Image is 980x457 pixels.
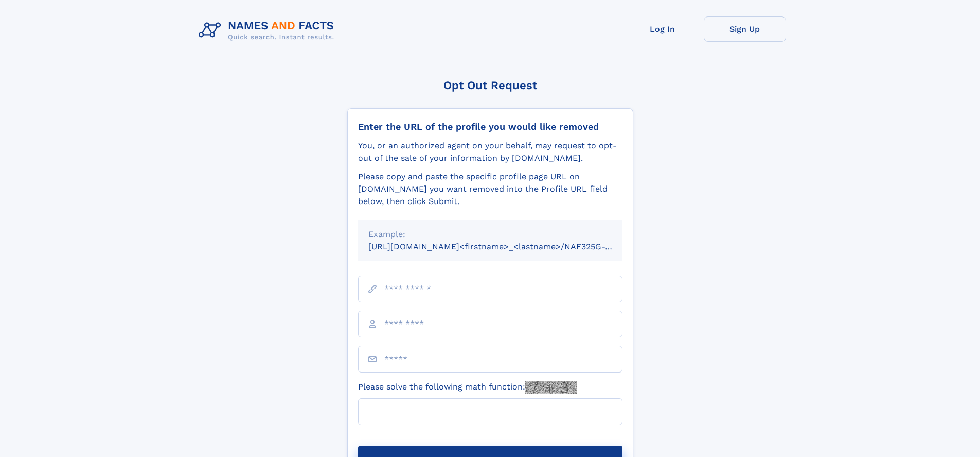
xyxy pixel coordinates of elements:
[194,16,343,44] img: Logo Names and Facts
[347,79,633,92] div: Opt Out Request
[358,171,622,208] div: Please copy and paste the specific profile page URL on [DOMAIN_NAME] you want removed into the Pr...
[358,140,622,164] div: You, or an authorized agent on your behalf, may request to opt-out of the sale of your informatio...
[704,16,786,42] a: Sign Up
[358,381,577,394] label: Please solve the following math function:
[358,121,622,132] div: Enter the URL of the profile you would like removed
[621,16,704,42] a: Log In
[368,228,612,241] div: Example:
[368,242,642,251] small: [URL][DOMAIN_NAME]<firstname>_<lastname>/NAF325G-xxxxxxxx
